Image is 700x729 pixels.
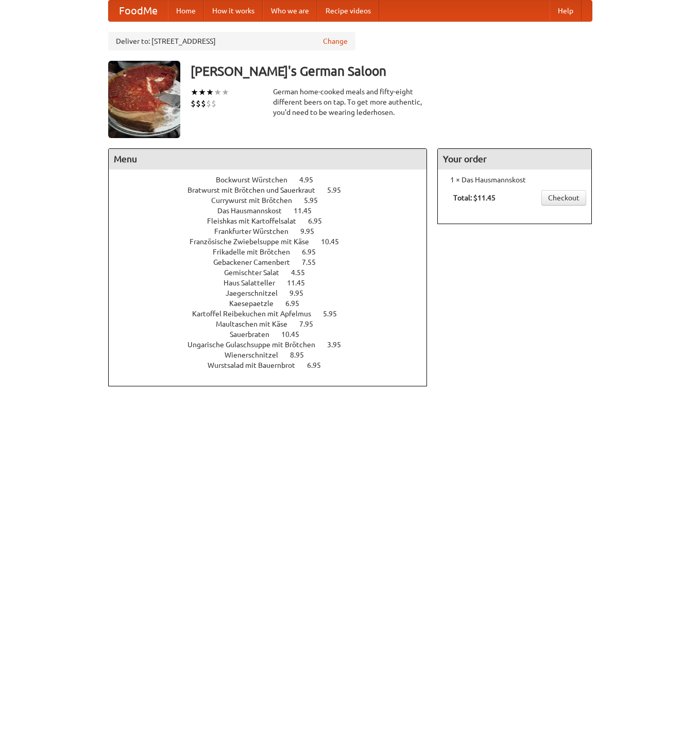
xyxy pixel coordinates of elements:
li: $ [211,98,216,109]
a: Gebackener Camenbert 7.55 [213,258,335,266]
a: Das Hausmannskost 11.45 [217,207,331,215]
span: 3.95 [327,341,351,349]
a: Kaesepaetzle 6.95 [229,299,318,308]
li: ★ [221,87,229,98]
span: Wurstsalad mit Bauernbrot [208,361,305,369]
a: Gemischter Salat 4.55 [224,268,324,277]
span: Jaegerschnitzel [226,289,288,297]
li: $ [196,98,201,109]
span: Maultaschen mit Käse [216,320,298,328]
li: ★ [206,87,214,98]
a: Frikadelle mit Brötchen 6.95 [213,248,335,256]
span: 6.95 [285,299,310,308]
a: Wurstsalad mit Bauernbrot 6.95 [208,361,340,369]
span: 5.95 [323,310,347,318]
a: Currywurst mit Brötchen 5.95 [211,196,337,205]
span: 11.45 [294,207,322,215]
span: Gebackener Camenbert [213,258,300,266]
span: 7.95 [299,320,323,328]
span: Das Hausmannskost [217,207,292,215]
a: How it works [204,1,263,21]
a: Home [168,1,204,21]
span: Wienerschnitzel [225,351,288,359]
span: 7.55 [302,258,326,266]
div: Deliver to: [STREET_ADDRESS] [108,32,355,50]
a: Ungarische Gulaschsuppe mit Brötchen 3.95 [187,341,360,349]
span: 9.95 [300,227,325,235]
a: Wienerschnitzel 8.95 [225,351,323,359]
a: Jaegerschnitzel 9.95 [226,289,322,297]
span: 6.95 [302,248,326,256]
span: 5.95 [304,196,328,205]
a: Bockwurst Würstchen 4.95 [216,176,332,184]
span: Currywurst mit Brötchen [211,196,302,205]
h4: Your order [438,149,591,169]
a: Französische Zwiebelsuppe mit Käse 10.45 [190,238,358,246]
a: Help [550,1,582,21]
li: ★ [198,87,206,98]
a: Bratwurst mit Brötchen und Sauerkraut 5.95 [187,186,360,194]
span: Kaesepaetzle [229,299,284,308]
span: Gemischter Salat [224,268,289,277]
span: 10.45 [281,330,310,338]
li: ★ [214,87,221,98]
a: FoodMe [109,1,168,21]
li: 1 × Das Hausmannskost [443,175,586,185]
a: Change [323,36,348,46]
span: Frikadelle mit Brötchen [213,248,300,256]
span: Frankfurter Würstchen [214,227,299,235]
a: Kartoffel Reibekuchen mit Apfelmus 5.95 [192,310,356,318]
h4: Menu [109,149,427,169]
h3: [PERSON_NAME]'s German Saloon [191,61,592,81]
span: 5.95 [327,186,351,194]
img: angular.jpg [108,61,180,138]
span: Sauerbraten [230,330,280,338]
a: Checkout [541,190,586,206]
span: Haus Salatteller [224,279,285,287]
span: Bockwurst Würstchen [216,176,298,184]
span: 11.45 [287,279,315,287]
span: Französische Zwiebelsuppe mit Käse [190,238,319,246]
a: Haus Salatteller 11.45 [224,279,324,287]
a: Maultaschen mit Käse 7.95 [216,320,332,328]
b: Total: $11.45 [453,194,496,202]
span: Fleishkas mit Kartoffelsalat [207,217,306,225]
span: 4.95 [299,176,323,184]
li: $ [191,98,196,109]
a: Sauerbraten 10.45 [230,330,318,338]
li: ★ [191,87,198,98]
span: 6.95 [308,217,332,225]
span: 8.95 [290,351,314,359]
div: German home-cooked meals and fifty-eight different beers on tap. To get more authentic, you'd nee... [273,87,428,117]
span: Bratwurst mit Brötchen und Sauerkraut [187,186,326,194]
a: Frankfurter Würstchen 9.95 [214,227,333,235]
span: 10.45 [321,238,349,246]
a: Recipe videos [317,1,379,21]
span: 9.95 [289,289,314,297]
span: Ungarische Gulaschsuppe mit Brötchen [187,341,326,349]
a: Fleishkas mit Kartoffelsalat 6.95 [207,217,341,225]
span: 4.55 [291,268,315,277]
span: Kartoffel Reibekuchen mit Apfelmus [192,310,321,318]
span: 6.95 [307,361,331,369]
li: $ [206,98,211,109]
li: $ [201,98,206,109]
a: Who we are [263,1,317,21]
